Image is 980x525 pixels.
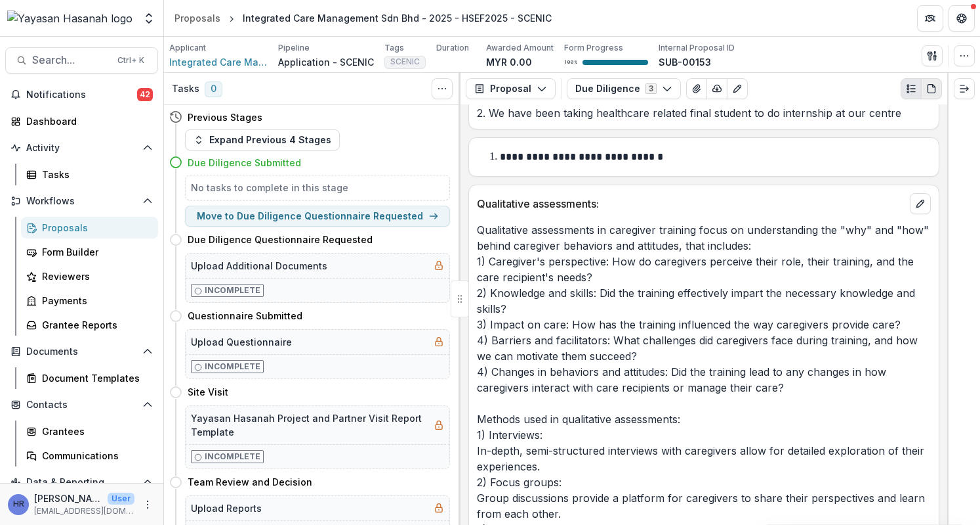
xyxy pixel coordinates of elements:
[108,493,134,505] p: User
[26,399,137,411] span: Contacts
[21,265,158,287] a: Reviewers
[191,181,444,194] h5: No tasks to complete in this stage
[191,259,327,273] h5: Upload Additional Documents
[390,57,420,66] span: SCENIC
[5,137,158,158] button: Open Activity
[188,110,262,124] h4: Previous Stages
[26,477,137,488] span: Data & Reporting
[26,114,148,128] div: Dashboard
[466,78,556,99] button: Proposal
[5,394,158,415] button: Open Contacts
[188,309,302,323] h4: Questionnaire Submitted
[34,505,134,517] p: [EMAIL_ADDRESS][DOMAIN_NAME]
[486,42,554,54] p: Awarded Amount
[32,54,110,66] span: Search...
[917,5,943,32] button: Partners
[140,5,158,32] button: Open entity switcher
[727,78,748,99] button: Edit as form
[564,58,577,67] p: 100 %
[901,78,922,99] button: Plaintext view
[42,221,148,235] div: Proposals
[185,129,340,150] button: Expand Previous 4 Stages
[34,491,102,505] p: [PERSON_NAME]
[436,42,469,54] p: Duration
[42,318,148,332] div: Grantee Reports
[137,88,153,101] span: 42
[26,346,137,357] span: Documents
[172,83,199,95] h3: Tasks
[188,385,228,399] h4: Site Visit
[188,233,373,246] h4: Due Diligence Questionnaire Requested
[42,269,148,283] div: Reviewers
[910,193,931,214] button: edit
[21,367,158,389] a: Document Templates
[115,53,147,68] div: Ctrl + K
[7,11,133,26] img: Yayasan Hasanah logo
[486,55,532,69] p: MYR 0.00
[169,9,557,28] nav: breadcrumb
[21,241,158,263] a: Form Builder
[26,143,137,154] span: Activity
[205,81,222,97] span: 0
[205,361,260,373] p: Incomplete
[564,42,623,54] p: Form Progress
[26,196,137,207] span: Workflows
[954,78,975,99] button: Expand right
[477,196,905,212] p: Qualitative assessments:
[21,290,158,311] a: Payments
[567,78,681,99] button: Due Diligence3
[949,5,975,32] button: Get Help
[5,341,158,362] button: Open Documents
[21,217,158,239] a: Proposals
[188,475,312,489] h4: Team Review and Decision
[21,164,158,185] a: Tasks
[659,42,735,54] p: Internal Proposal ID
[42,294,148,308] div: Payments
[191,335,292,349] h5: Upload Questionnaire
[686,78,707,99] button: View Attached Files
[205,285,260,296] p: Incomplete
[13,500,24,509] div: Hanis Anissa binti Abd Rafar
[26,89,137,101] span: Notifications
[278,42,310,54] p: Pipeline
[21,314,158,336] a: Grantee Reports
[205,451,260,463] p: Incomplete
[921,78,942,99] button: PDF view
[21,421,158,442] a: Grantees
[169,55,268,69] a: Integrated Care Management Sdn Bhd
[384,42,404,54] p: Tags
[5,84,158,105] button: Notifications42
[42,245,148,259] div: Form Builder
[169,9,226,28] a: Proposals
[5,472,158,493] button: Open Data & Reporting
[42,371,148,385] div: Document Templates
[42,424,148,438] div: Grantees
[432,78,453,99] button: Toggle View Cancelled Tasks
[21,445,158,467] a: Communications
[185,206,450,227] button: Move to Due Diligence Questionnaire Requested
[191,501,262,515] h5: Upload Reports
[191,411,428,439] h5: Yayasan Hasanah Project and Partner Visit Report Template
[243,11,552,25] div: Integrated Care Management Sdn Bhd - 2025 - HSEF2025 - SCENIC
[169,42,206,54] p: Applicant
[278,55,374,69] p: Application - SCENIC
[5,110,158,132] a: Dashboard
[5,47,158,74] button: Search...
[188,156,301,170] h4: Due Diligence Submitted
[42,168,148,181] div: Tasks
[659,55,711,69] p: SUB-00153
[174,11,220,25] div: Proposals
[42,449,148,463] div: Communications
[140,497,155,513] button: More
[5,191,158,212] button: Open Workflows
